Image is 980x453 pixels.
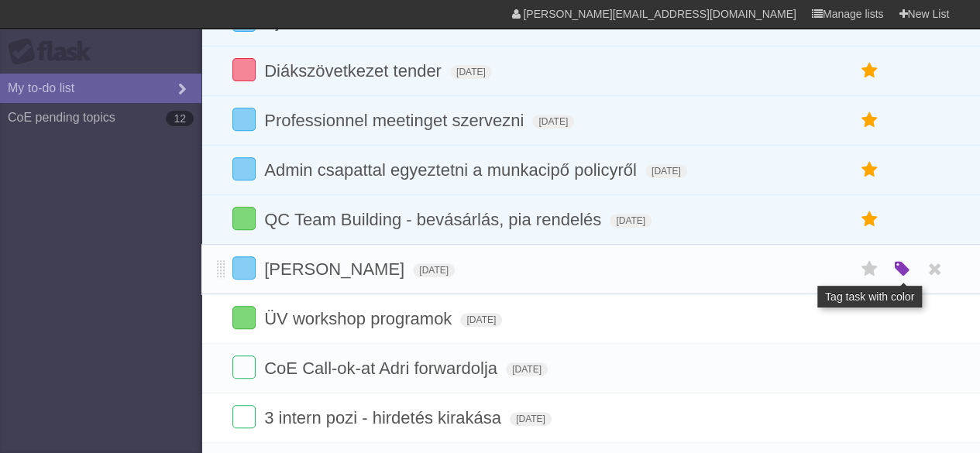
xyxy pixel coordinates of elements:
span: [DATE] [532,115,574,129]
label: Done [232,256,256,280]
label: Star task [854,58,884,84]
label: Done [232,157,256,180]
label: Done [232,58,256,81]
span: [DATE] [510,412,552,426]
span: [PERSON_NAME] [264,259,408,279]
label: Done [232,306,256,329]
span: 3 intern pozi - hirdetés kirakása [264,408,505,427]
label: Done [232,108,256,131]
span: CoE Call-ok-at Adri forwardolja [264,359,501,378]
label: Done [232,355,256,379]
label: Done [232,405,256,428]
span: [DATE] [413,263,455,277]
span: Professionnel meetinget szervezni [264,111,528,130]
span: Diákszövetkezet tender [264,61,445,81]
div: Flask [8,38,101,66]
span: ÜV workshop programok [264,309,456,328]
label: Done [232,207,256,230]
span: QC Team Building - bevásárlás, pia rendelés [264,210,605,229]
label: Star task [854,108,884,133]
label: Star task [854,207,884,232]
span: [DATE] [506,362,548,376]
b: 12 [166,111,194,126]
span: Admin csapattal egyeztetni a munkacipő policyről [264,160,641,180]
span: [DATE] [610,214,652,228]
label: Star task [854,256,884,282]
span: [DATE] [450,65,492,79]
span: [DATE] [645,164,687,178]
label: Star task [854,157,884,183]
span: [DATE] [460,313,502,327]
